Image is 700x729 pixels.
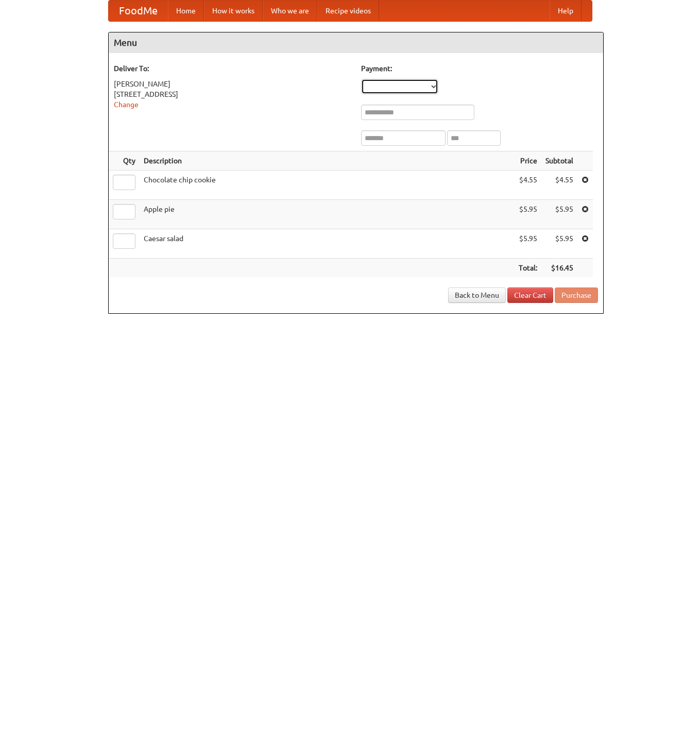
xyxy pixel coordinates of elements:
th: Price [515,151,541,171]
td: $5.95 [515,229,541,259]
td: Chocolate chip cookie [140,171,515,200]
a: Recipe videos [317,1,379,21]
td: $5.95 [541,229,577,259]
div: [PERSON_NAME] [114,79,351,89]
a: Back to Menu [448,287,506,303]
a: Home [168,1,204,21]
a: Clear Cart [507,287,553,303]
td: $4.55 [515,171,541,200]
td: $5.95 [541,200,577,229]
h4: Menu [109,32,603,53]
td: $4.55 [541,171,577,200]
td: Caesar salad [140,229,515,259]
td: $5.95 [515,200,541,229]
div: [STREET_ADDRESS] [114,89,351,99]
a: Change [114,100,139,109]
th: Qty [109,151,140,171]
th: Description [140,151,515,171]
a: How it works [204,1,263,21]
th: Total: [515,259,541,278]
h5: Payment: [361,63,598,74]
th: Subtotal [541,151,577,171]
td: Apple pie [140,200,515,229]
h5: Deliver To: [114,63,351,74]
a: Help [550,1,582,21]
button: Purchase [555,287,598,303]
a: Who we are [263,1,317,21]
a: FoodMe [109,1,168,21]
th: $16.45 [541,259,577,278]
